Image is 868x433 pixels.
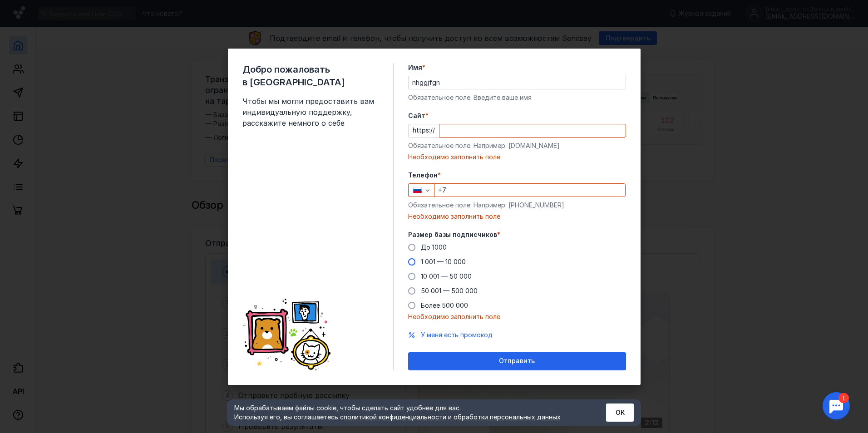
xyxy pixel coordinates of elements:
[234,403,584,422] div: Мы обрабатываем файлы cookie, чтобы сделать сайт удобнее для вас. Используя его, вы соглашаетесь c
[421,272,472,280] span: 10 001 — 50 000
[421,330,493,340] button: У меня есть промокод
[499,357,535,365] span: Отправить
[242,96,379,128] span: Чтобы мы могли предоставить вам индивидуальную поддержку, расскажите немного о себе
[421,301,468,309] span: Более 500 000
[421,287,478,295] span: 50 001 — 500 000
[408,63,422,72] span: Имя
[421,331,493,339] span: У меня есть промокод
[408,153,626,162] div: Необходимо заполнить поле
[408,230,497,239] span: Размер базы подписчиков
[421,243,447,251] span: До 1000
[408,171,438,180] span: Телефон
[408,212,626,221] div: Необходимо заполнить поле
[408,93,626,102] div: Обязательное поле. Введите ваше имя
[606,403,634,422] button: ОК
[242,63,379,89] span: Добро пожаловать в [GEOGRAPHIC_DATA]
[408,312,626,321] div: Необходимо заполнить поле
[344,413,561,421] a: политикой конфиденциальности и обработки персональных данных
[408,352,626,370] button: Отправить
[20,5,31,15] div: 1
[408,201,626,210] div: Обязательное поле. Например: [PHONE_NUMBER]
[421,258,466,266] span: 1 001 — 10 000
[408,111,425,120] span: Cайт
[408,141,626,150] div: Обязательное поле. Например: [DOMAIN_NAME]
